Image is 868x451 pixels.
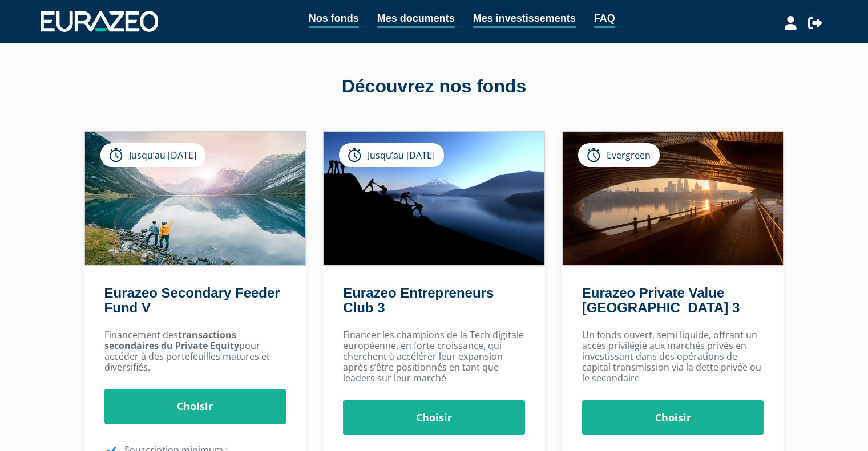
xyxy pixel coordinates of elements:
a: Choisir [343,400,525,436]
div: Jusqu’au [DATE] [100,143,205,167]
a: FAQ [594,10,615,28]
img: Eurazeo Private Value Europe 3 [563,132,784,265]
p: Financer les champions de la Tech digitale européenne, en forte croissance, qui cherchent à accél... [343,330,525,384]
img: Eurazeo Entrepreneurs Club 3 [324,132,544,265]
p: Un fonds ouvert, semi liquide, offrant un accès privilégié aux marchés privés en investissant dan... [582,330,764,384]
a: Mes investissements [473,10,576,28]
a: Mes documents [377,10,455,28]
a: Choisir [104,389,286,424]
a: Choisir [582,400,764,436]
strong: transactions secondaires du Private Equity [104,328,239,352]
a: Eurazeo Private Value [GEOGRAPHIC_DATA] 3 [582,285,740,315]
img: 1732889491-logotype_eurazeo_blanc_rvb.png [41,11,158,31]
div: Evergreen [578,143,660,167]
a: Eurazeo Entrepreneurs Club 3 [343,285,494,315]
a: Nos fonds [309,10,359,28]
div: Jusqu’au [DATE] [339,143,444,167]
p: Financement des pour accéder à des portefeuilles matures et diversifiés. [104,330,286,373]
a: Eurazeo Secondary Feeder Fund V [104,285,280,315]
img: Eurazeo Secondary Feeder Fund V [85,132,306,265]
div: Découvrez nos fonds [109,74,760,100]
